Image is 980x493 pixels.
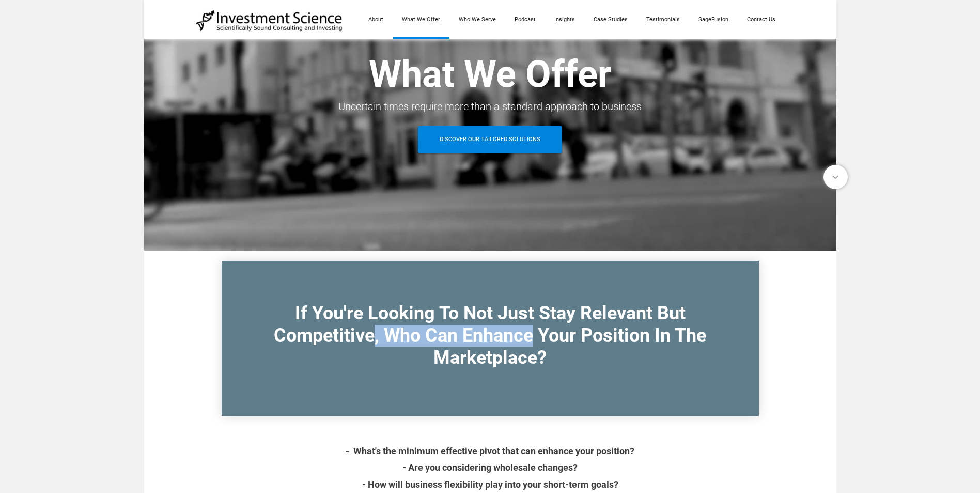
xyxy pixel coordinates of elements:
a: Discover Our Tailored Solutions [418,126,562,153]
font: If You're Looking To Not Just Stay Relevant But Competitive, Who Can Enhance Your Position In The... [274,302,706,368]
span: Discover Our Tailored Solutions [440,126,540,153]
font: ​​​- Wh​at's the minimum effective pivot that can enhance your position? - Are you considering wh... [346,445,634,490]
img: Investment Science | NYC Consulting Services [196,9,343,32]
strong: What We Offer [369,52,611,96]
div: Uncertain times require more than a standard approach to business [196,97,785,116]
